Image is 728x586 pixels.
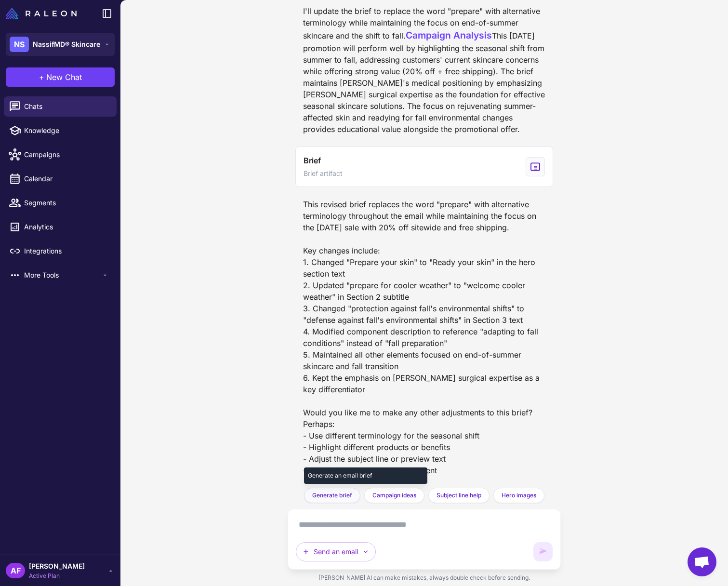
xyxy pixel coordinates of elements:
[6,67,115,87] button: +New Chat
[24,222,109,232] span: Analytics
[304,488,360,503] button: Generate brief
[24,101,109,112] span: Chats
[296,542,376,561] button: Send an email
[24,246,109,256] span: Integrations
[372,491,416,500] span: Campaign ideas
[493,488,544,503] button: Hero images
[6,8,77,19] img: Raleon Logo
[24,125,109,136] span: Knowledge
[304,155,320,166] span: Brief
[288,570,561,586] div: [PERSON_NAME] AI can make mistakes, always double check before sending.
[4,169,117,189] a: Calendar
[46,71,82,83] span: New Chat
[437,491,481,500] span: Subject line help
[406,29,492,41] span: Campaign Analysis
[428,488,490,503] button: Subject line help
[364,488,424,503] button: Campaign ideas
[33,39,100,50] span: NassifMD® Skincare
[24,270,101,280] span: More Tools
[6,563,25,578] div: AF
[304,168,343,179] span: Brief artifact
[4,217,117,237] a: Analytics
[24,173,109,184] span: Calendar
[10,37,29,52] div: NS
[4,96,117,117] a: Chats
[295,146,553,187] button: View generated Brief
[29,572,85,580] span: Active Plan
[312,491,352,500] span: Generate brief
[24,198,109,208] span: Segments
[24,149,109,160] span: Campaigns
[39,71,44,83] span: +
[4,145,117,165] a: Campaigns
[295,195,553,480] div: This revised brief replaces the word "prepare" with alternative terminology throughout the email ...
[4,241,117,261] a: Integrations
[688,547,716,576] a: Open chat
[303,5,545,135] div: I'll update the brief to replace the word "prepare" with alternative terminology while maintainin...
[502,491,536,500] span: Hero images
[29,561,85,572] span: [PERSON_NAME]
[6,33,115,56] button: NSNassifMD® Skincare
[4,120,117,141] a: Knowledge
[4,193,117,213] a: Segments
